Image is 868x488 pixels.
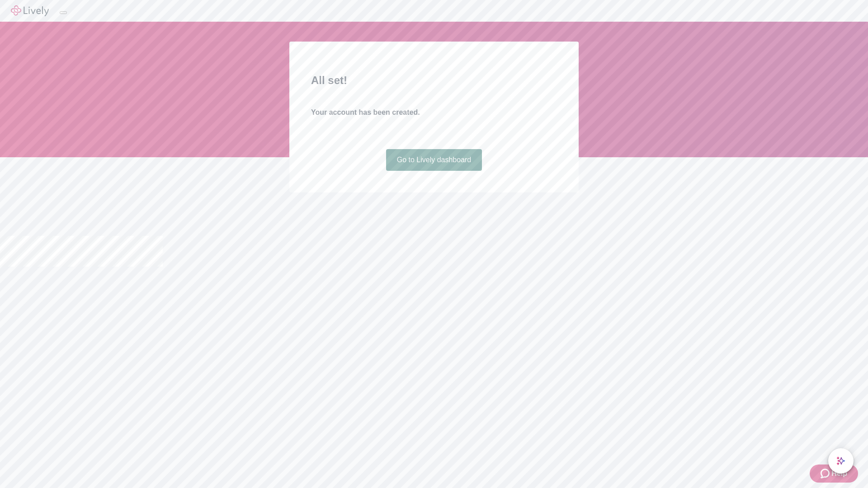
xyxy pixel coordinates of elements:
[311,72,557,89] h2: All set!
[821,468,831,479] svg: Zendesk support icon
[11,5,49,16] img: Lively
[311,107,557,118] h4: Your account has been created.
[386,149,482,171] a: Go to Lively dashboard
[810,465,858,483] button: Zendesk support iconHelp
[60,11,67,14] button: Log out
[828,448,854,474] button: chat
[836,456,845,465] svg: Lively AI Assistant
[831,468,847,479] span: Help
